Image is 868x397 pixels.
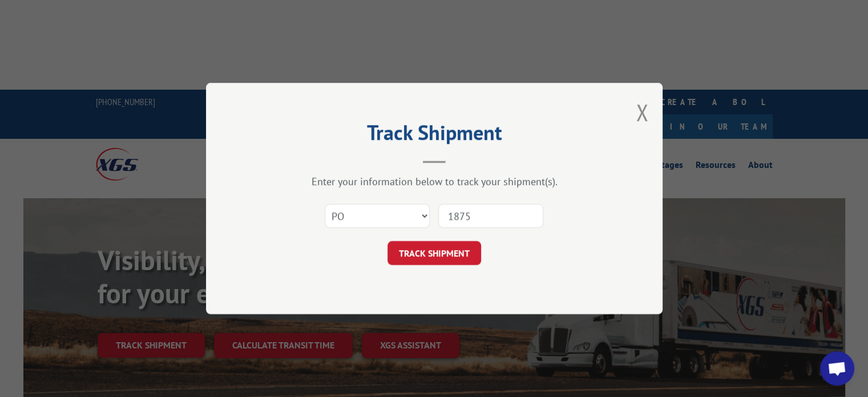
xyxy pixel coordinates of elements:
button: Close modal [636,97,648,127]
button: TRACK SHIPMENT [387,241,481,265]
input: Number(s) [438,204,543,228]
div: Open chat [820,351,854,386]
div: Enter your information below to track your shipment(s). [263,175,605,188]
h2: Track Shipment [263,125,605,146]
